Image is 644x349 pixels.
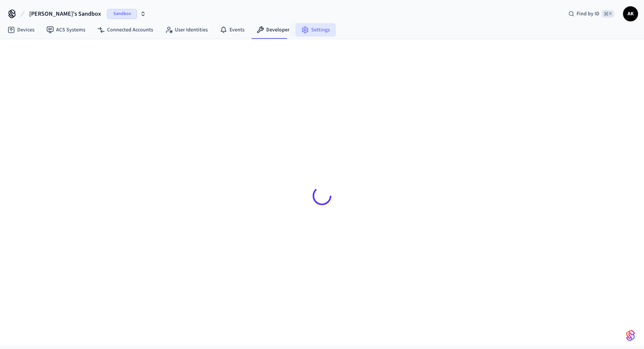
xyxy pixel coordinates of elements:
a: Devices [1,23,40,37]
span: [PERSON_NAME]'s Sandbox [29,9,101,18]
span: ⌘ K [602,10,614,18]
a: Settings [295,23,336,37]
a: ACS Systems [40,23,91,37]
span: Find by ID [577,10,599,18]
span: AK [624,7,637,21]
a: Events [214,23,250,37]
span: Sandbox [107,9,137,19]
a: Connected Accounts [91,23,159,37]
button: AK [623,6,638,21]
a: User Identities [159,23,214,37]
a: Developer [250,23,295,37]
img: SeamLogoGradient.69752ec5.svg [626,330,635,342]
div: Find by ID⌘ K [562,7,620,21]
